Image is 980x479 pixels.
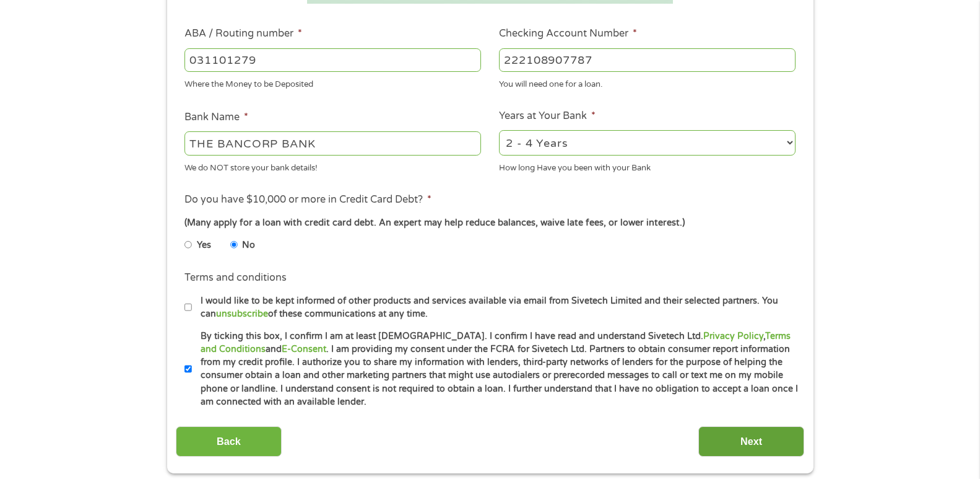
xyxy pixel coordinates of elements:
label: I would like to be kept informed of other products and services available via email from Sivetech... [192,294,799,321]
div: How long Have you been with your Bank [499,157,796,174]
div: Where the Money to be Deposited [184,74,481,91]
div: We do NOT store your bank details! [184,157,481,174]
label: Checking Account Number [499,27,637,40]
label: No [242,239,255,252]
input: 263177916 [184,48,481,72]
input: Next [698,426,804,457]
label: Yes [197,239,211,252]
input: Back [176,426,282,457]
label: Terms and conditions [184,271,287,284]
label: Years at Your Bank [499,110,596,123]
label: Do you have $10,000 or more in Credit Card Debt? [184,193,431,206]
a: Privacy Policy [703,331,763,341]
label: Bank Name [184,111,248,124]
a: unsubscribe [216,309,268,319]
a: Terms and Conditions [201,331,791,354]
div: You will need one for a loan. [499,74,796,91]
a: E-Consent [282,344,326,354]
input: 345634636 [499,48,796,72]
div: (Many apply for a loan with credit card debt. An expert may help reduce balances, waive late fees... [184,216,795,230]
label: ABA / Routing number [184,27,302,40]
label: By ticking this box, I confirm I am at least [DEMOGRAPHIC_DATA]. I confirm I have read and unders... [192,330,799,409]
